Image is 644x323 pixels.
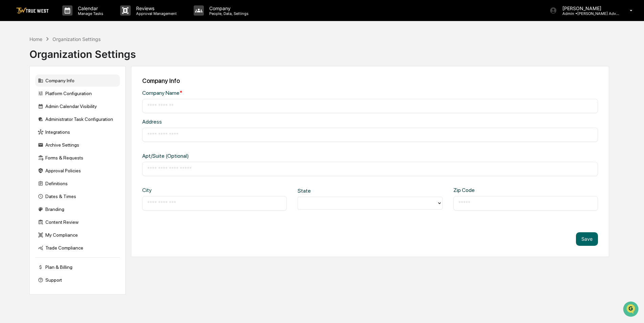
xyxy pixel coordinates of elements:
div: State [298,188,363,194]
div: Administrator Task Configuration [35,113,120,125]
div: My Compliance [35,229,120,241]
span: Preclearance [14,85,44,92]
div: Platform Configuration [35,87,120,100]
img: logo [16,7,49,14]
a: Powered byPylon [48,114,82,120]
div: 🗄️ [49,86,55,91]
p: Company [204,5,252,11]
div: City [142,187,207,193]
div: Archive Settings [35,139,120,151]
div: Admin Calendar Visibility [35,100,120,112]
button: Save [576,232,598,246]
div: 🖐️ [7,86,12,91]
div: 🔎 [7,99,12,104]
iframe: Open customer support [622,301,641,319]
div: Approval Policies [35,165,120,177]
div: Dates & Times [35,190,120,202]
div: Company Info [142,77,598,84]
p: Manage Tasks [72,11,107,16]
div: Plan & Billing [35,261,120,273]
p: Reviews [131,5,180,11]
a: 🖐️Preclearance [4,83,46,95]
div: Organization Settings [52,36,101,42]
span: Data Lookup [14,98,43,105]
p: Approval Management [131,11,180,16]
div: Content Review [35,216,120,228]
a: 🔎Data Lookup [4,95,45,108]
div: Address [142,119,347,125]
p: Admin • [PERSON_NAME] Advisory Group [557,11,620,16]
div: Forms & Requests [35,152,120,164]
button: Start new chat [115,54,123,62]
div: Zip Code [453,187,518,193]
div: Definitions [35,177,120,190]
div: Company Name [142,90,347,96]
span: Attestations [56,85,84,92]
p: [PERSON_NAME] [557,5,620,11]
div: Support [35,274,120,286]
div: Start new chat [23,52,111,59]
a: 🗄️Attestations [46,83,87,95]
div: Branding [35,203,120,215]
p: People, Data, Settings [204,11,252,16]
div: Trade Compliance [35,242,120,254]
p: Calendar [72,5,107,11]
div: Integrations [35,126,120,138]
div: We're available if you need us! [23,59,86,64]
span: Pylon [67,115,82,120]
div: Home [29,36,42,42]
div: Organization Settings [29,43,136,60]
img: 1746055101610-c473b297-6a78-478c-a979-82029cc54cd1 [7,52,19,64]
div: Apt/Suite (Optional) [142,153,347,159]
div: Company Info [35,74,120,87]
p: How can we help? [7,14,123,25]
